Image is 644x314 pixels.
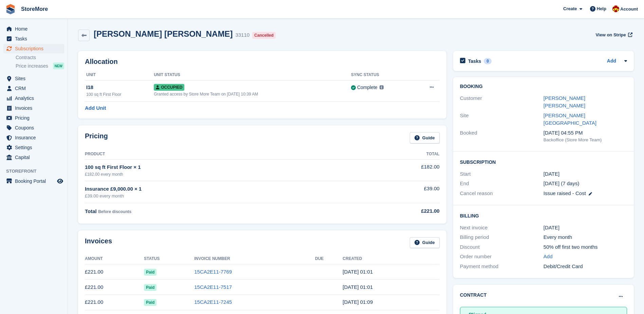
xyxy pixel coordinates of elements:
th: Status [144,254,194,264]
span: Total [85,208,97,214]
a: menu [3,143,64,152]
div: End [460,180,544,188]
div: 50% off first two months [544,243,627,251]
a: menu [3,74,64,83]
span: Before discounts [98,209,131,214]
a: Add [544,253,553,261]
span: Create [563,5,577,12]
span: Insurance [15,133,56,142]
span: Booking Portal [15,176,56,186]
span: Storefront [6,168,68,175]
a: Guide [410,237,440,248]
td: £221.00 [85,264,144,280]
h2: Subscription [460,158,627,165]
h2: Invoices [85,237,112,248]
th: Product [85,149,353,160]
h2: Contract [460,292,487,299]
a: menu [3,113,64,123]
span: Home [15,24,56,34]
span: Invoices [15,103,56,113]
span: Tasks [15,34,56,43]
span: Paid [144,299,157,306]
div: Debit/Credit Card [544,263,627,271]
a: menu [3,103,64,113]
div: Every month [544,233,627,241]
div: Customer [460,94,544,110]
time: 2025-08-13 00:01:48 UTC [343,269,373,275]
div: Discount [460,243,544,251]
a: 15CA2E11-7769 [194,269,232,275]
a: 15CA2E11-7517 [194,284,232,290]
div: [DATE] 04:55 PM [544,129,627,137]
a: StoreMore [18,3,51,15]
span: Settings [15,143,56,152]
span: Price increases [16,63,48,69]
span: Capital [15,153,56,162]
div: 33110 [235,31,250,39]
span: View on Stripe [595,32,626,38]
span: Help [597,5,606,12]
th: Total [353,149,440,160]
div: Cancel reason [460,190,544,197]
time: 2024-02-13 00:00:00 UTC [544,170,559,178]
div: Granted access by Store More Team on [DATE] 10:39 AM [154,91,351,97]
span: Analytics [15,93,56,103]
a: menu [3,84,64,93]
a: [PERSON_NAME][GEOGRAPHIC_DATA] [544,112,596,126]
span: [DATE] (7 days) [544,180,579,186]
span: Subscriptions [15,44,56,53]
h2: Tasks [468,58,481,64]
a: Add Unit [85,104,106,112]
img: Store More Team [612,5,619,12]
span: Issue raised - Cost [544,190,586,196]
a: 15CA2E11-7245 [194,299,232,305]
div: Backoffice (Store More Team) [544,137,627,143]
time: 2025-06-13 00:09:02 UTC [343,299,373,305]
a: menu [3,153,64,162]
a: Add [607,57,616,65]
th: Unit [85,70,154,81]
th: Unit Status [154,70,351,81]
div: [DATE] [544,224,627,232]
a: menu [3,93,64,103]
div: Order number [460,253,544,261]
span: CRM [15,84,56,93]
h2: Pricing [85,132,108,143]
h2: Booking [460,84,627,89]
a: menu [3,44,64,53]
a: menu [3,176,64,186]
a: View on Stripe [593,29,634,40]
img: icon-info-grey-7440780725fd019a000dd9b08b2336e03edf1995a4989e88bcd33f0948082b44.svg [380,85,384,89]
div: Start [460,170,544,178]
img: stora-icon-8386f47178a22dfd0bd8f6a31ec36ba5ce8667c1dd55bd0f319d3a0aa187defe.svg [5,4,16,14]
span: Occupied [154,84,184,91]
div: I18 [86,84,154,91]
h2: Billing [460,212,627,219]
a: menu [3,24,64,34]
div: Complete [357,84,378,91]
div: Payment method [460,263,544,271]
div: Insurance £9,000.00 × 1 [85,185,353,193]
th: Invoice Number [194,254,315,264]
a: menu [3,133,64,142]
a: Preview store [56,177,64,185]
div: NEW [53,63,64,69]
td: £182.00 [353,159,440,181]
td: £221.00 [85,295,144,310]
a: Contracts [16,54,64,61]
div: 100 sq ft First Floor [86,91,154,98]
a: menu [3,34,64,43]
th: Sync Status [351,70,412,81]
time: 2025-07-13 00:01:15 UTC [343,284,373,290]
div: £182.00 every month [85,171,353,177]
div: Next invoice [460,224,544,232]
a: Guide [410,132,440,143]
th: Created [343,254,439,264]
span: Paid [144,269,157,276]
span: Paid [144,284,157,291]
h2: Allocation [85,58,440,66]
td: £221.00 [85,280,144,295]
th: Due [315,254,343,264]
span: Sites [15,74,56,83]
div: £39.00 every month [85,193,353,199]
